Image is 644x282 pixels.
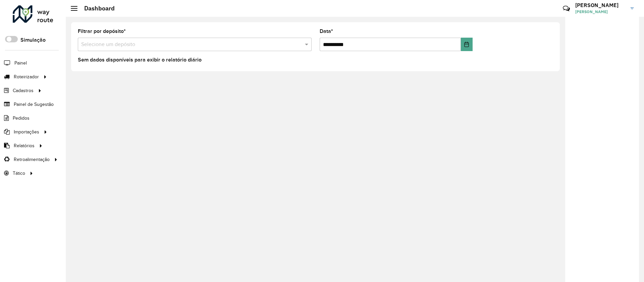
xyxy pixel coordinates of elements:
[575,9,626,15] span: [PERSON_NAME]
[14,101,54,108] span: Painel de Sugestão
[14,156,50,163] span: Retroalimentação
[14,73,39,80] span: Roteirizador
[78,56,202,64] label: Sem dados disponíveis para exibir o relatório diário
[559,1,574,16] a: Contato Rápido
[575,2,626,8] h3: [PERSON_NAME]
[461,38,473,51] button: Choose Date
[78,27,126,35] label: Filtrar por depósito
[13,170,25,177] span: Tático
[20,36,46,44] label: Simulação
[14,142,35,149] span: Relatórios
[14,128,39,135] span: Importações
[13,115,30,122] span: Pedidos
[77,5,115,12] h2: Dashboard
[320,27,333,35] label: Data
[14,59,27,67] span: Painel
[13,87,34,94] span: Cadastros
